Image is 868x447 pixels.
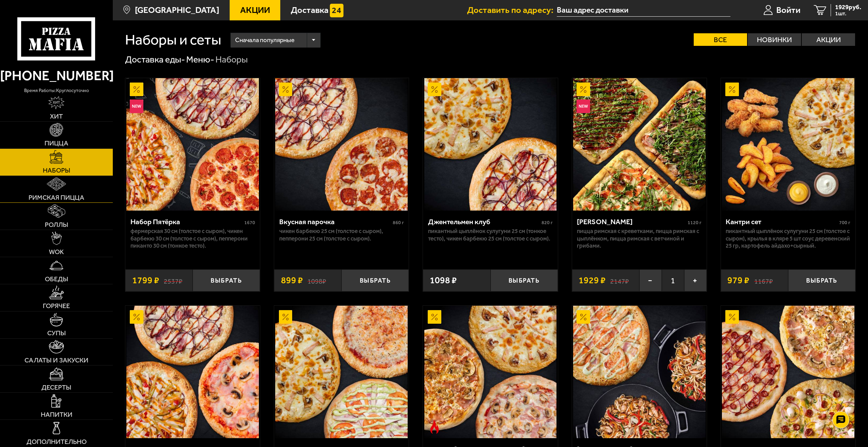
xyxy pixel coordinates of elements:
img: Акционный [130,83,143,96]
img: Акционный [725,310,739,324]
span: 1098 ₽ [430,276,457,285]
img: Набор Пятёрка [126,78,259,211]
label: Акции [802,33,855,46]
p: Фермерская 30 см (толстое с сыром), Чикен Барбекю 30 см (толстое с сыром), Пепперони Пиканто 30 с... [130,228,255,249]
img: Джентельмен клуб [424,78,557,211]
span: Войти [776,6,800,15]
div: Джентельмен клуб [428,217,540,226]
img: Акционный [428,83,441,96]
a: АкционныйНовинкаНабор Пятёрка [125,78,260,211]
a: АкционныйВилла Капри [572,306,707,438]
a: Акционный3 пиццы [274,306,409,438]
span: Римская пицца [29,194,84,201]
a: АкционныйВилладжио [125,306,260,438]
img: Акционный [577,83,590,96]
span: Десерты [41,384,71,391]
img: Акционный [279,83,293,96]
img: Вкусная парочка [275,78,408,211]
span: Хит [50,113,63,120]
div: Вкусная парочка [279,217,391,226]
img: ДаВинчи сет [722,306,854,438]
span: WOK [49,249,64,255]
img: 3 пиццы [275,306,408,438]
span: 1799 ₽ [132,276,159,285]
img: Вилла Капри [573,306,706,438]
button: Выбрать [341,269,409,291]
a: Меню- [186,54,214,65]
h1: Наборы и сеты [125,33,221,47]
span: Роллы [45,221,68,228]
span: 700 г [839,220,850,226]
img: Мама Миа [573,78,706,211]
s: 2537 ₽ [164,276,182,285]
a: АкционныйДжентельмен клуб [423,78,557,211]
div: Наборы [215,54,248,66]
span: 1 шт. [835,11,861,16]
img: 15daf4d41897b9f0e9f617042186c801.svg [330,4,343,17]
input: Ваш адрес доставки [557,4,730,17]
label: Новинки [748,33,801,46]
span: [GEOGRAPHIC_DATA] [135,6,219,15]
img: Акционный [428,310,441,324]
img: Кантри сет [722,78,854,211]
button: Выбрать [788,269,855,291]
p: Пикантный цыплёнок сулугуни 25 см (тонкое тесто), Чикен Барбекю 25 см (толстое с сыром). [428,228,553,242]
div: Набор Пятёрка [130,217,243,226]
img: Острое блюдо [428,420,441,434]
p: Чикен Барбекю 25 см (толстое с сыром), Пепперони 25 см (толстое с сыром). [279,228,404,242]
a: Доставка еды- [125,54,185,65]
s: 1098 ₽ [307,276,326,285]
span: Горячее [43,303,70,309]
img: Акционный [130,310,143,324]
a: АкционныйДаВинчи сет [721,306,855,438]
span: 860 г [393,220,404,226]
span: 1929 ₽ [579,276,606,285]
a: АкционныйВкусная парочка [274,78,409,211]
a: АкционныйКантри сет [721,78,855,211]
span: 979 ₽ [727,276,749,285]
span: Сначала популярные [235,32,295,49]
s: 2147 ₽ [610,276,629,285]
span: Напитки [41,411,72,418]
button: − [639,269,662,291]
span: Обеды [45,276,68,283]
img: Акционный [279,310,293,324]
button: Выбрать [491,269,558,291]
span: 1670 [244,220,255,226]
p: Пицца Римская с креветками, Пицца Римская с цыплёнком, Пицца Римская с ветчиной и грибами. [577,228,702,249]
img: Новинка [130,100,143,113]
img: Вилладжио [126,306,259,438]
span: 1 [662,269,684,291]
div: [PERSON_NAME] [577,217,686,226]
span: 899 ₽ [281,276,303,285]
img: Трио из Рио [424,306,557,438]
button: Выбрать [193,269,260,291]
span: Наборы [43,167,70,174]
img: Новинка [577,100,590,113]
span: 1120 г [688,220,702,226]
div: Кантри сет [726,217,837,226]
span: 820 г [542,220,553,226]
a: АкционныйНовинкаМама Миа [572,78,707,211]
span: Супы [47,330,66,337]
span: Доставить по адресу: [467,6,557,15]
span: 1929 руб. [835,4,861,11]
s: 1167 ₽ [754,276,773,285]
span: Дополнительно [26,439,87,445]
img: Акционный [577,310,590,324]
img: Акционный [725,83,739,96]
span: Акции [240,6,270,15]
p: Пикантный цыплёнок сулугуни 25 см (толстое с сыром), крылья в кляре 5 шт соус деревенский 25 гр, ... [726,228,850,249]
button: + [684,269,707,291]
span: Салаты и закуски [24,357,88,364]
span: Доставка [291,6,329,15]
span: Пицца [45,140,68,147]
a: АкционныйОстрое блюдоТрио из Рио [423,306,557,438]
label: Все [694,33,747,46]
